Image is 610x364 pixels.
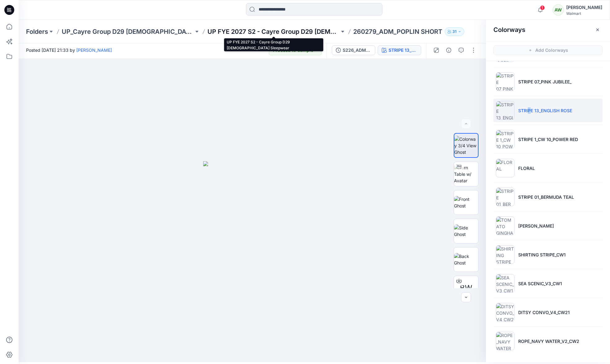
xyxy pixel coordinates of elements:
[496,72,514,91] img: STRIPE 07_PINK JUBILEE_
[496,216,514,235] img: TOMATO GINGHAM
[76,47,112,53] a: [PERSON_NAME]
[518,309,570,316] p: DITSY CONVO_V4_CW21
[553,4,564,16] div: AW
[378,45,421,55] button: STRIPE 13_ENGLISH ROSE
[454,136,478,155] img: Colorway 3/4 View Ghost
[496,101,514,120] img: STRIPE 13_ENGLISH ROSE
[540,5,545,10] span: 1
[203,161,302,362] img: eyJhbGciOiJIUzI1NiIsImtpZCI6IjAiLCJzbHQiOiJzZXMiLCJ0eXAiOiJKV1QifQ.eyJkYXRhIjp7InR5cGUiOiJzdG9yYW...
[496,130,514,149] img: STRIPE 1_CW 10_POWER RED
[454,224,478,237] img: Side Ghost
[518,280,562,287] p: SEA SCENIC_V3_CW1
[389,47,417,54] div: STRIPE 13_ENGLISH ROSE
[493,26,525,33] h2: Colorways
[444,45,454,55] button: Details
[207,27,340,36] a: UP FYE 2027 S2 - Cayre Group D29 [DEMOGRAPHIC_DATA] Sleepwear
[445,27,464,36] button: 31
[496,303,514,322] img: DITSY CONVO_V4_CW21
[496,274,514,293] img: SEA SCENIC_V3_CW1
[26,27,48,36] a: Folders
[452,28,456,35] p: 31
[454,253,478,266] img: Back Ghost
[518,136,578,143] p: STRIPE 1_CW 10_POWER RED
[343,47,371,54] div: S226_ADM_POPLIN SHORT_COLORWAYS
[518,338,579,344] p: ROPE_NAVY WATER_V2_CW2
[518,223,554,229] p: [PERSON_NAME]
[26,47,112,53] span: Posted [DATE] 21:33 by
[353,27,442,36] p: 260279_ADM_POPLIN SHORT
[566,4,602,11] div: [PERSON_NAME]
[454,164,478,184] img: Turn Table w/ Avatar
[518,78,572,85] p: STRIPE 07_PINK JUBILEE_
[62,27,194,36] a: UP_Cayre Group D29 [DEMOGRAPHIC_DATA] Sleep/Loungewear
[496,159,514,177] img: FLORAL
[518,107,572,114] p: STRIPE 13_ENGLISH ROSE
[460,282,472,294] span: BW
[518,251,566,258] p: SHIRTING STRIPE_CW1
[496,188,514,206] img: STRIPE 01_BERMUDA TEAL
[566,11,602,16] div: Walmart
[518,165,535,171] p: FLORAL
[454,196,478,209] img: Front Ghost
[496,245,514,264] img: SHIRTING STRIPE_CW1
[496,332,514,350] img: ROPE_NAVY WATER_V2_CW2
[518,194,574,200] p: STRIPE 01_BERMUDA TEAL
[332,45,375,55] button: S226_ADM_POPLIN SHORT_COLORWAYS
